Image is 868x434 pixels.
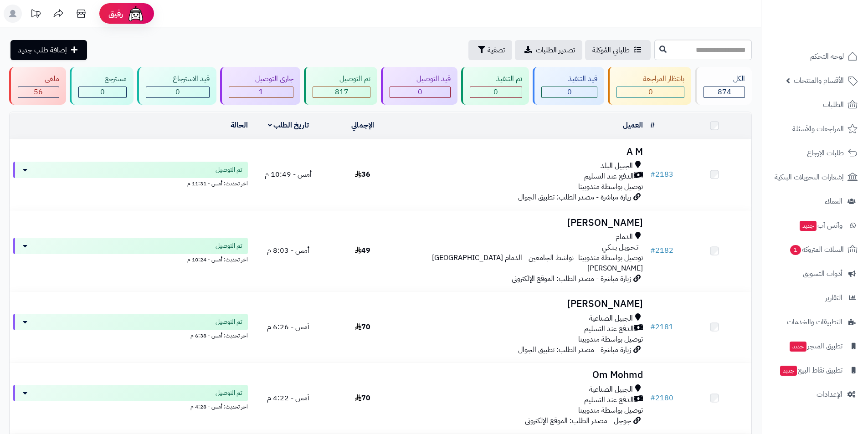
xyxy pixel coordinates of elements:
div: اخر تحديث: أمس - 6:38 م [13,330,248,340]
a: طلباتي المُوكلة [585,40,651,60]
div: ملغي [18,74,59,84]
span: الأقسام والمنتجات [794,74,844,87]
div: الكل [704,74,745,84]
a: المراجعات والأسئلة [767,118,863,140]
a: تم التوصيل 817 [302,67,379,105]
a: التطبيقات والخدمات [767,311,863,333]
span: توصيل بواسطة مندوبينا -نواشط الجامعين - الدمام [GEOGRAPHIC_DATA][PERSON_NAME] [432,252,643,274]
span: 0 [648,87,653,97]
a: تم التنفيذ 0 [459,67,531,105]
a: تاريخ الطلب [268,120,309,131]
a: ملغي 56 [7,67,68,105]
span: توصيل بواسطة مندوبينا [578,181,643,192]
a: #2180 [650,393,673,403]
a: #2183 [650,169,673,180]
a: إضافة طلب جديد [10,40,87,60]
div: تم التوصيل [313,74,370,84]
button: تصفية [468,40,512,60]
a: لوحة التحكم [767,46,863,67]
span: لوحة التحكم [810,50,844,63]
div: 817 [313,87,370,97]
span: تم التوصيل [216,388,242,398]
a: مسترجع 0 [68,67,136,105]
a: قيد التنفيذ 0 [531,67,606,105]
div: قيد التنفيذ [541,74,597,84]
div: مسترجع [78,74,127,84]
span: تطبيق نقاط البيع [779,364,842,377]
span: تم التوصيل [216,165,242,174]
span: طلباتي المُوكلة [592,45,630,56]
a: تصدير الطلبات [515,40,582,60]
span: توصيل بواسطة مندوبينا [578,405,643,416]
span: المراجعات والأسئلة [792,123,844,135]
span: 70 [355,322,370,332]
span: الجبيل الصناعية [589,384,633,395]
a: جاري التوصيل 1 [218,67,303,105]
a: الطلبات [767,94,863,116]
span: # [650,245,655,256]
span: التطبيقات والخدمات [787,316,842,328]
span: 49 [355,245,370,256]
span: تصدير الطلبات [536,45,575,56]
span: 874 [718,87,731,97]
div: 0 [390,87,450,97]
a: تطبيق نقاط البيعجديد [767,359,863,381]
a: الإعدادات [767,383,863,405]
span: 1 [790,245,801,255]
a: تحديثات المنصة [24,5,47,25]
span: جديد [790,342,806,352]
h3: [PERSON_NAME] [403,299,643,309]
a: العملاء [767,190,863,212]
a: الإجمالي [351,120,374,131]
div: اخر تحديث: أمس - 10:24 م [13,254,248,264]
span: الطلبات [823,98,844,111]
span: السلات المتروكة [789,243,844,256]
div: 1 [229,87,293,97]
h3: A M [403,147,643,157]
span: أمس - 10:49 م [265,169,312,180]
div: 0 [470,87,522,97]
span: جديد [780,366,797,376]
span: 0 [418,87,422,97]
a: #2181 [650,322,673,332]
span: 817 [335,87,349,97]
span: إضافة طلب جديد [18,45,67,56]
div: جاري التوصيل [229,74,294,84]
span: 0 [175,87,180,97]
span: إشعارات التحويلات البنكية [775,171,844,184]
div: 0 [617,87,684,97]
span: 56 [34,87,43,97]
span: # [650,322,655,332]
a: التقارير [767,287,863,309]
span: تم التوصيل [216,241,242,250]
a: بانتظار المراجعة 0 [606,67,693,105]
span: تـحـويـل بـنـكـي [602,242,638,253]
span: # [650,169,655,180]
img: logo-2.png [806,24,859,43]
span: زيارة مباشرة - مصدر الطلب: تطبيق الجوال [518,344,631,355]
span: أدوات التسويق [803,267,842,280]
span: الدمام [616,232,633,242]
span: العملاء [825,195,842,208]
span: الدفع عند التسليم [584,171,634,182]
span: # [650,393,655,403]
div: اخر تحديث: أمس - 4:28 م [13,401,248,411]
a: تطبيق المتجرجديد [767,335,863,357]
span: الدفع عند التسليم [584,324,634,334]
span: زيارة مباشرة - مصدر الطلب: الموقع الإلكتروني [512,273,631,284]
span: 36 [355,169,370,180]
span: الإعدادات [817,388,842,401]
div: 0 [542,87,597,97]
span: التقارير [825,291,842,304]
div: اخر تحديث: أمس - 11:31 م [13,178,248,188]
span: تطبيق المتجر [789,340,842,352]
span: جديد [800,221,817,231]
span: 0 [567,87,572,97]
img: ai-face.png [127,5,145,23]
h3: [PERSON_NAME] [403,218,643,228]
div: 56 [18,87,59,97]
span: تصفية [488,45,505,56]
a: العميل [623,120,643,131]
a: وآتس آبجديد [767,214,863,236]
a: طلبات الإرجاع [767,142,863,164]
